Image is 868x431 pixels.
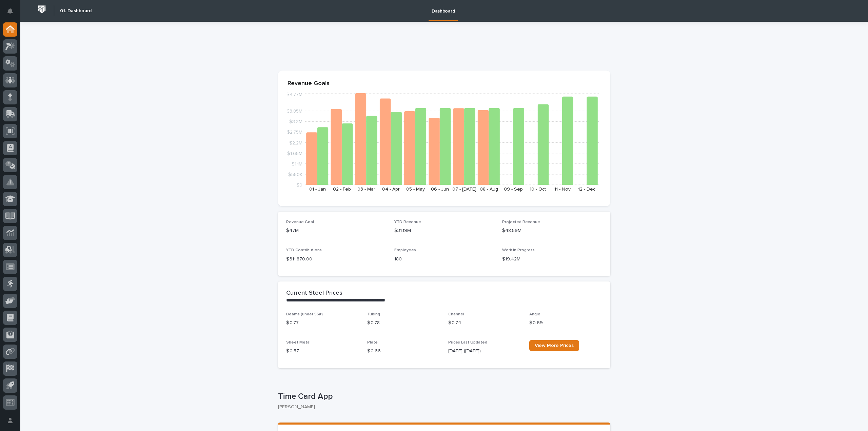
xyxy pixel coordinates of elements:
p: $ 0.57 [286,348,359,355]
img: Workspace Logo [36,3,48,16]
button: Notifications [3,4,17,18]
span: YTD Revenue [394,220,421,224]
p: $19.42M [502,256,602,263]
tspan: $1.1M [292,161,302,166]
span: Channel [448,312,464,316]
span: Plate [367,340,378,345]
p: $ 311,870.00 [286,256,386,263]
p: $47M [286,227,386,234]
p: Revenue Goals [288,80,601,87]
span: Beams (under 55#) [286,312,323,316]
p: $ 0.66 [367,348,440,355]
text: 05 - May [406,187,425,192]
p: $ 0.74 [448,319,521,327]
span: Tubing [367,312,380,316]
span: YTD Contributions [286,248,322,252]
span: Work in Progress [502,248,535,252]
tspan: $3.3M [289,119,302,124]
span: Sheet Metal [286,340,311,345]
p: $ 0.78 [367,319,440,327]
p: $31.19M [394,227,494,234]
text: 01 - Jan [309,187,326,192]
span: Revenue Goal [286,220,314,224]
span: Angle [529,312,540,316]
h2: 01. Dashboard [60,8,92,14]
text: 07 - [DATE] [452,187,476,192]
p: Time Card App [278,392,608,401]
p: 180 [394,256,494,263]
text: 10 - Oct [530,187,546,192]
a: View More Prices [529,340,579,351]
span: Prices Last Updated [448,340,487,345]
text: 06 - Jun [431,187,449,192]
span: Projected Revenue [502,220,540,224]
p: [DATE] ([DATE]) [448,348,521,355]
text: 08 - Aug [480,187,498,192]
p: $ 0.69 [529,319,602,327]
p: [PERSON_NAME] [278,404,605,410]
text: 11 - Nov [554,187,571,192]
tspan: $2.2M [289,140,302,145]
tspan: $3.85M [287,109,302,114]
span: Employees [394,248,416,252]
p: $48.59M [502,227,602,234]
text: 09 - Sep [504,187,523,192]
tspan: $0 [296,183,302,188]
h2: Current Steel Prices [286,290,342,297]
tspan: $2.75M [287,130,302,135]
div: Notifications [8,8,17,19]
p: $ 0.77 [286,319,359,327]
span: View More Prices [535,343,574,348]
text: 02 - Feb [333,187,351,192]
tspan: $4.77M [287,92,302,97]
text: 04 - Apr [382,187,400,192]
text: 03 - Mar [357,187,375,192]
tspan: $1.65M [287,151,302,156]
tspan: $550K [288,172,302,177]
text: 12 - Dec [578,187,595,192]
